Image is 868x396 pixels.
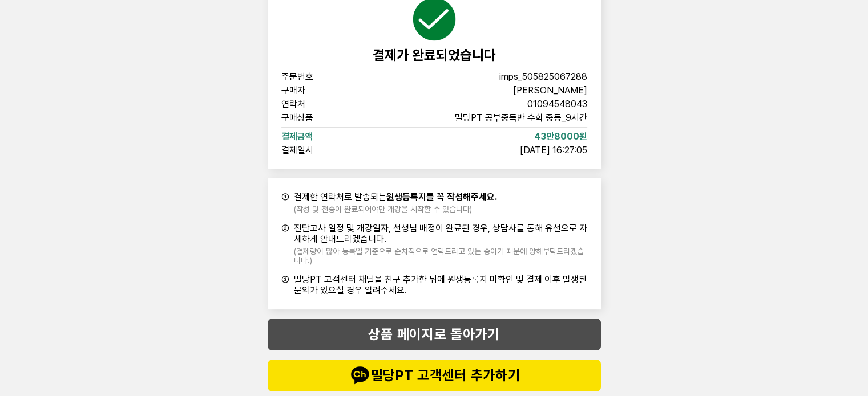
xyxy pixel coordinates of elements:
button: 상품 페이지로 돌아가기 [268,319,601,350]
span: ② [281,223,289,265]
span: (작성 및 전송이 완료되어야만 개강을 시작할 수 있습니다) [294,205,497,214]
span: 주문번호 [281,72,354,81]
b: 원생등록지를 꼭 작성해주세요. [386,191,497,202]
span: 구매자 [281,86,354,95]
button: talk밀당PT 고객센터 추가하기 [268,360,601,391]
span: 상품 페이지로 돌아가기 [290,323,578,346]
span: 결제가 완료되었습니다 [373,47,496,63]
span: 결제금액 [281,132,354,141]
span: 밀당PT 공부중독반 수학 중등_9시간 [455,113,587,123]
span: 01094548043 [527,100,587,109]
span: [PERSON_NAME] [513,86,587,95]
span: 밀당PT 고객센터 추가하기 [290,364,578,387]
span: 밀당PT 고객센터 채널을 친구 추가한 뒤에 원생등록지 미확인 및 결제 이후 발생된 문의가 있으실 경우 알려주세요. [294,274,587,296]
span: 구매상품 [281,113,354,123]
span: 연락처 [281,100,354,109]
span: 결제한 연락처로 발송되는 [294,191,497,202]
span: ① [281,191,289,214]
span: (결제량이 많아 등록일 기준으로 순차적으로 연락드리고 있는 중이기 때문에 양해부탁드리겠습니다.) [294,247,587,265]
span: [DATE] 16:27:05 [520,146,587,155]
img: talk [348,364,371,387]
span: 결제일시 [281,146,354,155]
span: 43만8000원 [534,132,587,141]
span: imps_505825067288 [499,72,587,81]
span: 진단고사 일정 및 개강일자, 선생님 배정이 완료된 경우, 상담사를 통해 유선으로 자세하게 안내드리겠습니다. [294,223,587,244]
span: ③ [281,274,289,296]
